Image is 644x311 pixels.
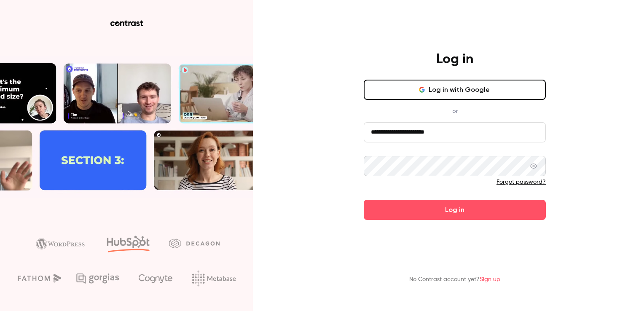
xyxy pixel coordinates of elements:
button: Log in [364,200,546,220]
span: or [448,107,462,115]
p: No Contrast account yet? [409,275,500,284]
img: decagon [169,239,220,248]
a: Forgot password? [496,179,546,185]
a: Sign up [480,276,500,282]
button: Log in with Google [364,80,546,100]
h4: Log in [436,51,473,68]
